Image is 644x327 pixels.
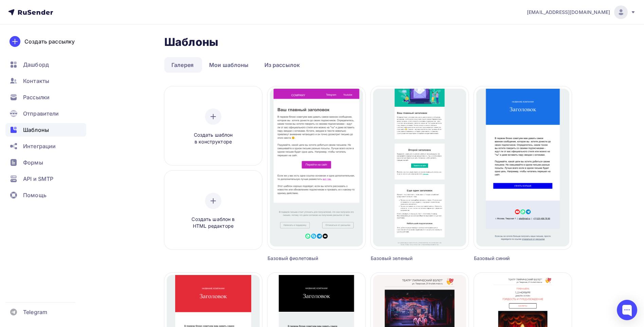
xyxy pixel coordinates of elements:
a: Шаблоны [5,123,86,137]
span: Формы [23,158,43,167]
span: Создать шаблон в HTML редакторе [181,216,245,230]
span: Помощь [23,191,47,199]
a: Мои шаблоны [202,57,256,73]
a: Галерея [164,57,201,73]
div: Базовый фиолетовый [268,255,341,262]
a: Дашборд [5,58,86,71]
h2: Шаблоны [164,35,218,49]
a: [EMAIL_ADDRESS][DOMAIN_NAME] [527,5,636,19]
a: Рассылки [5,90,86,104]
span: Контакты [23,77,49,85]
span: [EMAIL_ADDRESS][DOMAIN_NAME] [527,9,610,16]
div: Базовый синий [474,255,547,262]
a: Отправители [5,107,86,120]
span: Интеграции [23,142,56,150]
span: Создать шаблон в конструкторе [181,132,245,145]
span: API и SMTP [23,175,53,183]
a: Контакты [5,74,86,88]
span: Отправители [23,109,59,118]
a: Из рассылок [257,57,307,73]
span: Рассылки [23,93,50,101]
div: Создать рассылку [24,37,75,46]
span: Telegram [23,308,47,316]
span: Дашборд [23,61,49,69]
a: Формы [5,156,86,169]
div: Базовый зеленый [371,255,444,262]
span: Шаблоны [23,126,49,134]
